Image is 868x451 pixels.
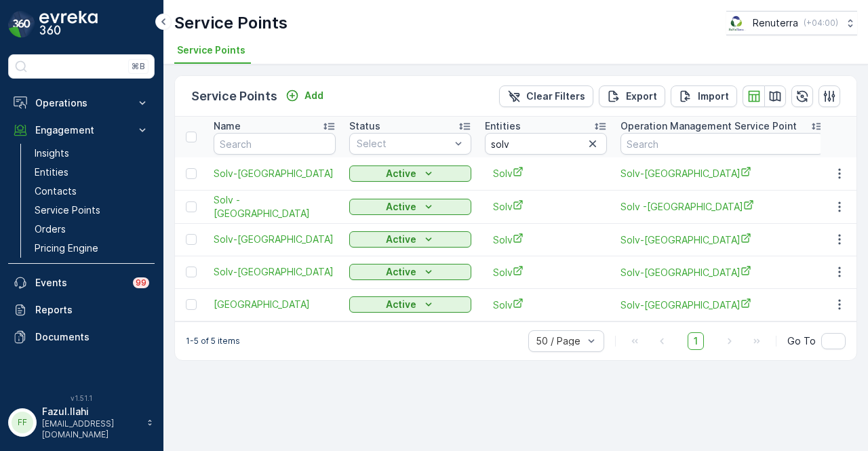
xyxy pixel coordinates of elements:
[214,265,336,279] a: Solv-Mushrif Park
[29,144,155,163] a: Insights
[620,298,824,312] a: Solv-Dubai Creek Park
[349,296,471,313] button: Active
[214,233,336,246] span: Solv-[GEOGRAPHIC_DATA]
[186,168,197,179] div: Toggle Row Selected
[620,119,797,133] p: Operation Management Service Point
[35,96,127,110] p: Operations
[35,146,69,160] p: Insights
[8,405,155,440] button: FFFazul.Ilahi[EMAIL_ADDRESS][DOMAIN_NAME]
[493,199,599,214] a: Solv
[12,412,33,433] div: FF
[620,233,824,247] span: Solv-[GEOGRAPHIC_DATA]
[493,265,599,279] a: Solv
[804,18,838,28] p: ( +04:00 )
[8,11,35,38] img: logo
[214,133,336,155] input: Search
[698,90,729,103] p: Import
[214,167,336,180] span: Solv-[GEOGRAPHIC_DATA]
[620,199,824,214] a: Solv -Al Mamzar Park
[29,220,155,239] a: Orders
[177,43,245,57] span: Service Points
[29,182,155,201] a: Contacts
[132,61,145,72] p: ⌘B
[136,277,146,288] p: 99
[35,330,149,344] p: Documents
[35,276,125,290] p: Events
[620,265,824,279] a: Solv-Mushrif Park
[214,233,336,246] a: Solv-Zabeel Park
[214,265,336,279] span: Solv-[GEOGRAPHIC_DATA]
[726,11,857,35] button: Renuterra(+04:00)
[35,203,100,217] p: Service Points
[620,166,824,180] a: Solv-Al Safa Park
[493,166,599,180] a: Solv
[671,85,737,107] button: Import
[499,85,593,107] button: Clear Filters
[214,298,336,311] a: Dubai creek park
[8,296,155,323] a: Reports
[35,165,68,179] p: Entities
[386,265,416,279] p: Active
[191,87,277,106] p: Service Points
[620,166,824,180] span: Solv-[GEOGRAPHIC_DATA]
[8,90,155,117] button: Operations
[8,323,155,351] a: Documents
[626,90,657,103] p: Export
[357,137,450,151] p: Select
[35,184,77,198] p: Contacts
[35,222,66,236] p: Orders
[526,90,585,103] p: Clear Filters
[186,299,197,310] div: Toggle Row Selected
[726,16,747,31] img: Screenshot_2024-07-26_at_13.33.01.png
[8,269,155,296] a: Events99
[349,231,471,248] button: Active
[29,163,155,182] a: Entities
[42,405,140,418] p: Fazul.Ilahi
[186,267,197,277] div: Toggle Row Selected
[186,336,240,347] p: 1-5 of 5 items
[620,298,824,312] span: Solv-[GEOGRAPHIC_DATA]
[39,11,98,38] img: logo_dark-DEwI_e13.png
[35,123,127,137] p: Engagement
[214,298,336,311] span: [GEOGRAPHIC_DATA]
[214,167,336,180] a: Solv-Al Safa Park
[349,264,471,280] button: Active
[688,332,704,350] span: 1
[620,199,824,214] span: Solv -[GEOGRAPHIC_DATA]
[620,233,824,247] a: Solv-Zabeel Park
[386,233,416,246] p: Active
[186,201,197,212] div: Toggle Row Selected
[29,239,155,258] a: Pricing Engine
[214,193,336,220] a: Solv -Al Mamzar Park
[42,418,140,440] p: [EMAIL_ADDRESS][DOMAIN_NAME]
[8,117,155,144] button: Engagement
[386,200,416,214] p: Active
[35,303,149,317] p: Reports
[485,119,521,133] p: Entities
[29,201,155,220] a: Service Points
[280,87,329,104] button: Add
[753,16,798,30] p: Renuterra
[620,265,824,279] span: Solv-[GEOGRAPHIC_DATA]
[787,334,816,348] span: Go To
[8,394,155,402] span: v 1.51.1
[186,234,197,245] div: Toggle Row Selected
[349,165,471,182] button: Active
[493,233,599,247] a: Solv
[599,85,665,107] button: Export
[174,12,288,34] p: Service Points
[349,119,380,133] p: Status
[485,133,607,155] input: Search
[493,298,599,312] a: Solv
[304,89,323,102] p: Add
[386,298,416,311] p: Active
[214,193,336,220] span: Solv -[GEOGRAPHIC_DATA]
[620,133,824,155] input: Search
[386,167,416,180] p: Active
[214,119,241,133] p: Name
